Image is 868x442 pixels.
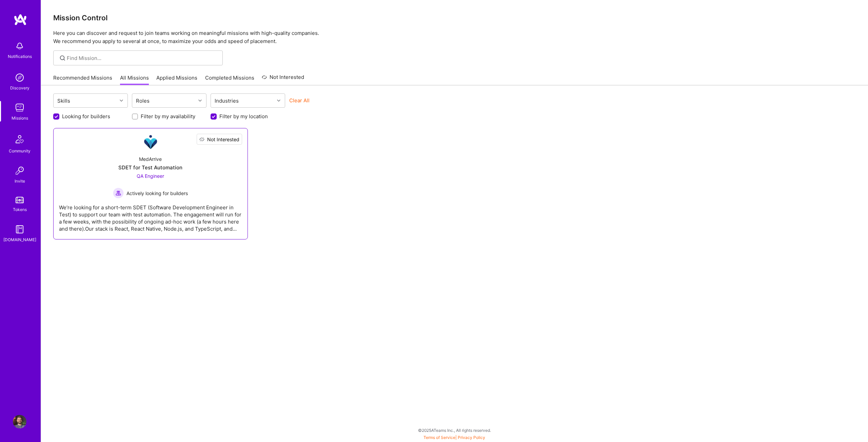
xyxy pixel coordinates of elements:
[423,435,455,440] a: Terms of Service
[10,84,29,91] div: Discovery
[59,134,242,234] a: Not InterestedCompany LogoMedArriveSDET for Test AutomationQA Engineer Actively looking for build...
[16,197,24,203] img: tokens
[59,198,242,232] div: We’re looking for a short-term SDET (Software Development Engineer in Test) to support our team w...
[134,96,151,106] div: Roles
[12,114,28,122] div: Missions
[13,164,26,177] img: Invite
[205,74,254,85] a: Completed Missions
[199,137,204,142] i: icon EyeClosed
[14,14,27,26] img: logo
[207,136,239,143] span: Not Interested
[277,99,280,102] i: icon Chevron
[118,164,182,171] div: SDET for Test Automation
[53,14,856,22] h3: Mission Control
[126,190,188,197] span: Actively looking for builders
[67,55,218,62] input: Find Mission...
[13,206,27,213] div: Tokens
[15,177,25,185] div: Invite
[11,415,28,428] a: User Avatar
[13,39,26,53] img: bell
[120,99,123,102] i: icon Chevron
[8,53,32,60] div: Notifications
[53,74,112,85] a: Recommended Missions
[53,29,856,45] p: Here you can discover and request to join teams working on meaningful missions with high-quality ...
[142,134,159,150] img: Company Logo
[13,101,26,114] img: teamwork
[213,96,240,106] div: Industries
[13,223,26,236] img: guide book
[12,131,28,147] img: Community
[198,99,202,102] i: icon Chevron
[9,147,31,154] div: Community
[197,134,242,145] button: Not Interested
[458,435,485,440] a: Privacy Policy
[59,54,66,62] i: icon SearchGrey
[139,155,162,163] div: MedArrive
[41,422,868,439] div: © 2025 ATeams Inc., All rights reserved.
[219,113,268,120] label: Filter by my location
[262,73,304,85] a: Not Interested
[289,97,310,104] button: Clear All
[13,415,26,428] img: User Avatar
[156,74,197,85] a: Applied Missions
[423,435,485,440] span: |
[113,188,124,198] img: Actively looking for builders
[141,113,195,120] label: Filter by my availability
[3,236,36,243] div: [DOMAIN_NAME]
[120,74,149,85] a: All Missions
[13,71,26,84] img: discovery
[62,113,110,120] label: Looking for builders
[56,96,72,106] div: Skills
[137,173,164,179] span: QA Engineer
